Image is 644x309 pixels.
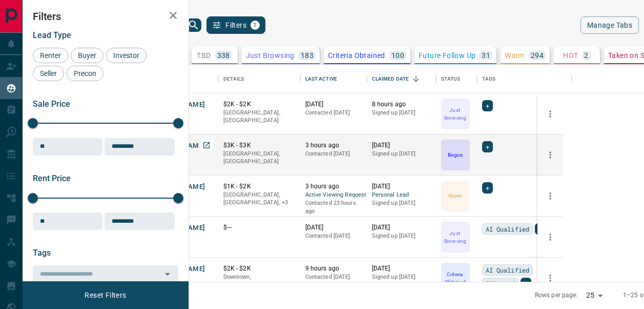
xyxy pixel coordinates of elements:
div: Status [436,65,477,93]
p: $2K - $2K [223,100,295,109]
button: Open [160,267,175,281]
span: + [524,278,528,288]
div: Seller [33,66,64,81]
p: 3 hours ago [305,141,362,150]
span: Seller [36,69,60,78]
span: Investor [110,51,143,60]
div: + [535,223,546,235]
button: Reset Filters [78,286,133,304]
p: [GEOGRAPHIC_DATA], [GEOGRAPHIC_DATA] [223,109,295,125]
span: AI Qualified [486,224,530,234]
p: $3K - $3K [223,141,295,150]
div: Investor [106,48,147,63]
p: Signed up [DATE] [372,150,431,158]
div: Claimed Date [367,65,436,93]
p: Toronto [223,273,295,289]
div: + [482,100,493,111]
div: Name [147,65,218,93]
p: $1K - $2K [223,182,295,191]
p: [DATE] [372,264,431,273]
span: Personal Lead [372,191,431,200]
p: Signed up [DATE] [372,109,431,117]
p: Future Follow Up [419,52,475,59]
p: 338 [217,52,230,59]
div: Details [223,65,244,93]
span: Renter [36,51,65,60]
span: Lead Type [33,30,71,40]
p: 2 [584,52,588,59]
p: 8 hours ago [372,100,431,109]
p: 9 hours ago [305,264,362,273]
span: + [486,183,489,193]
p: 294 [531,52,544,59]
p: [DATE] [372,141,431,150]
h2: Filters [33,10,178,23]
p: Rows per page: [535,291,578,300]
span: 1 [252,22,259,29]
button: more [543,271,558,286]
div: + [482,182,493,194]
div: Last Active [305,65,337,93]
p: 100 [391,52,404,59]
div: + [482,141,493,152]
p: Contacted [DATE] [305,109,362,117]
div: Details [218,65,300,93]
button: more [543,188,558,204]
p: [DATE] [305,223,362,232]
p: Warm [448,192,462,200]
p: TBD [197,52,211,59]
button: more [543,147,558,163]
div: Renter [33,48,68,63]
p: Signed up [DATE] [372,232,431,240]
div: Tags [482,65,496,93]
a: Open in New Tab [200,139,213,152]
span: Precon [70,69,100,78]
div: Tags [477,65,572,93]
p: Contacted [DATE] [305,232,362,240]
p: Midtown, West End, Toronto [223,191,295,207]
span: Sale Price [33,99,70,109]
p: 3 hours ago [305,182,362,191]
span: + [486,101,489,111]
span: Buyer [74,51,100,60]
p: $--- [223,223,295,232]
button: more [543,106,558,122]
button: search button [186,18,201,32]
p: [DATE] [305,100,362,109]
span: + [486,142,489,152]
p: Criteria Obtained [442,271,469,286]
p: $2K - $2K [223,264,295,273]
div: 25 [582,288,607,303]
p: Contacted 23 hours ago [305,199,362,215]
p: Just Browsing [442,106,469,122]
p: Contacted [DATE] [305,150,362,158]
button: Filters1 [206,16,265,34]
div: Claimed Date [372,65,409,93]
div: Status [441,65,461,93]
p: Criteria Obtained [328,52,385,59]
p: [DATE] [372,223,431,232]
button: Manage Tabs [580,16,639,34]
span: Active Viewing Request [305,191,362,200]
span: Rent Price [33,173,71,183]
p: Signed up [DATE] [372,273,431,281]
button: Sort [409,72,423,86]
p: Bogus [448,151,463,159]
p: Just Browsing [246,52,295,59]
button: more [543,229,558,245]
p: 183 [301,52,314,59]
span: Tags [33,248,51,258]
div: Precon [67,66,103,81]
p: [DATE] [372,182,431,191]
span: ISR Lead [486,278,515,288]
p: Warm [505,52,525,59]
div: Buyer [71,48,103,63]
p: 31 [482,52,490,59]
div: + [521,278,531,289]
p: [GEOGRAPHIC_DATA], [GEOGRAPHIC_DATA] [223,150,295,166]
div: Last Active [300,65,367,93]
span: AI Qualified [486,265,530,275]
p: Signed up [DATE] [372,199,431,207]
p: Contacted [DATE] [305,273,362,281]
p: HOT [563,52,578,59]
